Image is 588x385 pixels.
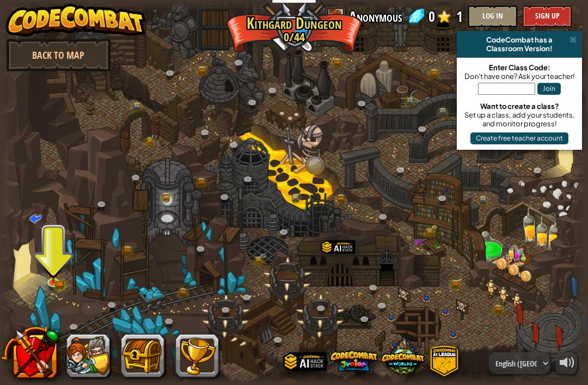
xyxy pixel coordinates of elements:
img: portrait.png [151,134,158,139]
select: Languages [489,352,550,374]
button: Log In [468,5,517,27]
button: Join [537,83,561,95]
span: 0 [428,5,435,27]
button: Sign Up [523,5,572,27]
div: CodeCombat has a [461,35,578,44]
img: bronze-chest.png [54,281,64,289]
img: level-banner-unlock.png [46,259,60,283]
a: Back to Map [6,39,111,71]
span: Anonymous [349,5,402,27]
div: Want to create a class? [462,102,577,111]
span: 1 [456,5,463,27]
div: Don't have one? Ask your teacher! [462,72,577,81]
img: portrait.png [431,225,438,230]
img: portrait.png [260,253,267,258]
img: portrait.png [49,268,58,275]
div: Classroom Version! [461,44,578,53]
button: Create free teacher account [470,132,568,144]
button: Adjust volume [555,352,577,374]
div: Enter Class Code: [462,63,577,72]
div: Set up a class, add your students, and monitor progress! [462,111,577,128]
img: CodeCombat - Learn how to code by playing a game [6,4,145,36]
